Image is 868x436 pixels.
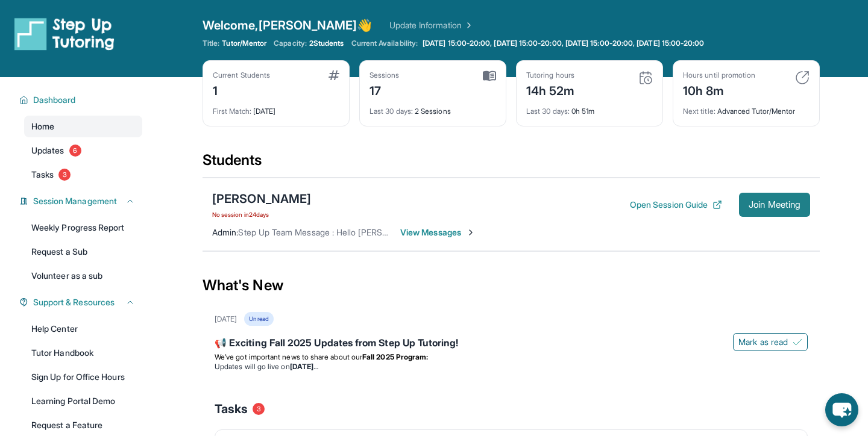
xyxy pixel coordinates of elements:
span: Admin : [212,227,238,237]
div: 10h 8m [683,80,755,99]
span: 2 Students [309,39,344,48]
button: Open Session Guide [630,199,722,211]
div: Tutoring hours [526,70,575,80]
img: card [329,70,339,80]
span: Title: [203,39,219,48]
div: Current Students [213,70,270,80]
span: Dashboard [33,94,76,106]
button: Join Meeting [739,193,810,217]
div: [DATE] [213,99,339,116]
div: Advanced Tutor/Mentor [683,99,810,116]
a: Updates6 [24,140,142,161]
button: Mark as read [733,333,808,351]
div: 14h 52m [526,80,575,99]
a: Tasks3 [24,164,142,185]
strong: Fall 2025 Program: [362,352,428,361]
div: Unread [244,312,273,326]
img: card [638,70,653,85]
img: Chevron-Right [466,228,476,237]
div: 1 [213,80,270,99]
a: [DATE] 15:00-20:00, [DATE] 15:00-20:00, [DATE] 15:00-20:00, [DATE] 15:00-20:00 [420,39,706,48]
span: 6 [69,145,81,157]
span: 3 [253,403,265,415]
span: Tasks [31,169,54,181]
button: Dashboard [28,94,135,106]
img: Chevron Right [462,19,474,31]
span: Capacity: [274,39,307,48]
div: 0h 51m [526,99,653,116]
span: 3 [58,169,71,181]
div: 📢 Exciting Fall 2025 Updates from Step Up Tutoring! [215,335,808,352]
img: logo [14,17,115,51]
span: Welcome, [PERSON_NAME] 👋 [203,17,373,34]
span: Join Meeting [749,201,800,208]
div: Hours until promotion [683,70,755,80]
span: No session in 24 days [212,210,311,219]
a: Learning Portal Demo [24,390,142,412]
span: Last 30 days : [370,107,413,116]
a: Weekly Progress Report [24,217,142,238]
div: 17 [370,80,400,99]
a: Tutor Handbook [24,342,142,364]
span: Mark as read [738,336,788,348]
a: Home [24,116,142,137]
button: chat-button [825,393,858,426]
li: Updates will go live on [215,362,808,372]
a: Help Center [24,318,142,340]
button: Support & Resources [28,296,135,308]
div: Sessions [370,70,400,80]
span: View Messages [400,226,476,238]
div: [PERSON_NAME] [212,190,311,207]
span: Support & Resources [33,296,115,308]
a: Update Information [389,19,474,31]
a: Request a Feature [24,414,142,436]
span: [DATE] 15:00-20:00, [DATE] 15:00-20:00, [DATE] 15:00-20:00, [DATE] 15:00-20:00 [423,39,704,48]
strong: [DATE] [290,362,318,371]
a: Volunteer as a sub [24,265,142,287]
span: Session Management [33,195,117,207]
span: Next title : [683,107,715,116]
span: Current Availability: [351,39,418,48]
img: Mark as read [793,337,802,347]
span: Last 30 days : [526,107,570,116]
a: Sign Up for Office Hours [24,366,142,388]
img: card [483,70,496,81]
a: Request a Sub [24,241,142,263]
img: card [795,70,810,85]
span: Updates [31,145,64,157]
span: Home [31,120,54,132]
div: [DATE] [215,314,237,324]
div: Students [203,151,820,177]
div: 2 Sessions [370,99,496,116]
div: What's New [203,259,820,312]
span: Tutor/Mentor [222,39,266,48]
span: First Match : [213,107,251,116]
span: We’ve got important news to share about our [215,352,362,361]
span: Tasks [215,400,248,417]
button: Session Management [28,195,135,207]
